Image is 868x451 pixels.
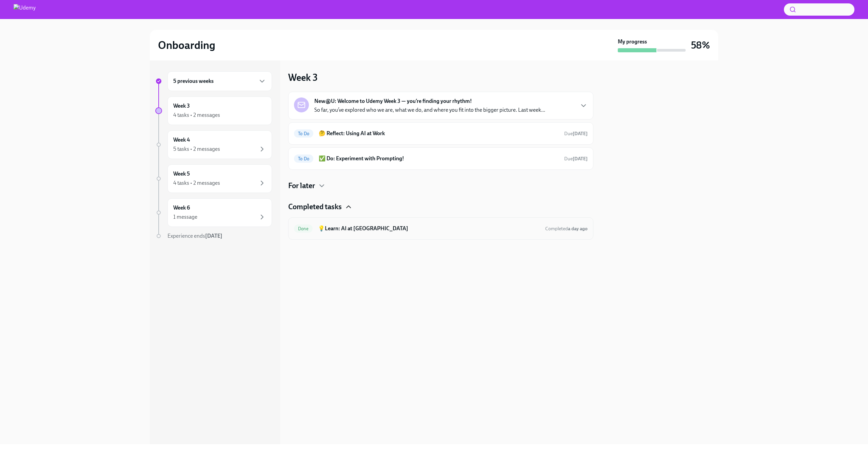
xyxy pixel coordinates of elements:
[564,156,588,162] span: Due
[318,225,540,232] h6: 💡Learn: AI at [GEOGRAPHIC_DATA]
[564,131,588,137] span: Due
[618,38,647,46] strong: My progress
[294,131,313,136] span: To Do
[314,106,545,114] p: So far, you’ve explored who we are, what we do, and where you fit into the bigger picture. Last w...
[155,130,272,159] a: Week 45 tasks • 2 messages
[294,226,313,231] span: Done
[288,181,593,191] div: For later
[294,128,588,139] a: To Do🤔 Reflect: Using AI at WorkDue[DATE]
[173,204,190,212] h6: Week 6
[288,181,315,191] h4: For later
[288,202,342,212] h4: Completed tasks
[167,71,272,91] div: 5 previous weeks
[568,226,588,232] strong: a day ago
[294,223,588,234] a: Done💡Learn: AI at [GEOGRAPHIC_DATA]Completeda day ago
[545,226,588,232] span: Completed
[155,164,272,193] a: Week 54 tasks • 2 messages
[314,97,472,105] strong: New@U: Welcome to Udemy Week 3 — you’re finding your rhythm!
[288,71,318,84] h3: Week 3
[319,130,559,137] h6: 🤔 Reflect: Using AI at Work
[173,77,214,85] h6: 5 previous weeks
[573,156,588,162] strong: [DATE]
[158,38,215,52] h2: Onboarding
[288,202,593,212] div: Completed tasks
[173,136,190,144] h6: Week 4
[173,170,190,178] h6: Week 5
[173,111,220,119] div: 4 tasks • 2 messages
[294,156,313,161] span: To Do
[14,4,36,15] img: Udemy
[155,198,272,227] a: Week 61 message
[573,131,588,137] strong: [DATE]
[564,156,588,162] span: September 13th, 2025 10:00
[167,233,222,239] span: Experience ends
[173,145,220,153] div: 5 tasks • 2 messages
[205,233,222,239] strong: [DATE]
[319,155,559,162] h6: ✅ Do: Experiment with Prompting!
[545,225,588,232] span: September 10th, 2025 12:53
[155,96,272,125] a: Week 34 tasks • 2 messages
[564,130,588,137] span: September 13th, 2025 10:00
[294,153,588,164] a: To Do✅ Do: Experiment with Prompting!Due[DATE]
[173,179,220,187] div: 4 tasks • 2 messages
[691,39,710,51] h3: 58%
[173,102,190,110] h6: Week 3
[173,213,197,221] div: 1 message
